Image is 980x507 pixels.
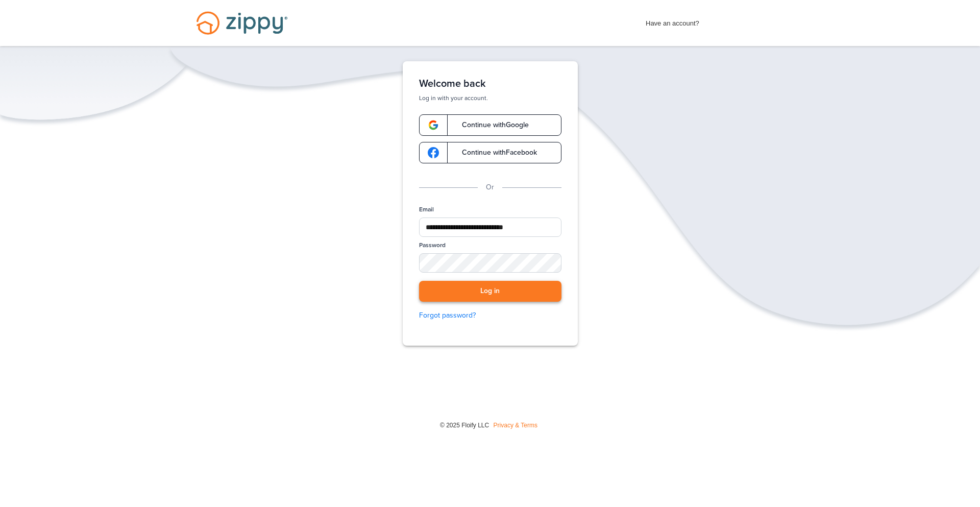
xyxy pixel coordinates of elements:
label: Password [419,241,446,250]
span: Have an account? [646,13,699,29]
a: google-logoContinue withFacebook [419,142,561,163]
a: google-logoContinue withGoogle [419,114,561,136]
input: Email [419,218,561,237]
span: © 2025 Floify LLC [440,422,489,429]
h1: Welcome back [419,78,561,90]
span: Continue with Facebook [452,149,537,156]
p: Or [486,182,494,193]
span: Continue with Google [452,122,529,129]
input: Password [419,253,561,273]
img: google-logo [428,147,439,158]
button: Log in [419,281,561,302]
a: Privacy & Terms [494,422,537,429]
p: Log in with your account. [419,94,561,102]
img: google-logo [428,119,439,131]
label: Email [419,205,434,214]
a: Forgot password? [419,310,561,321]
